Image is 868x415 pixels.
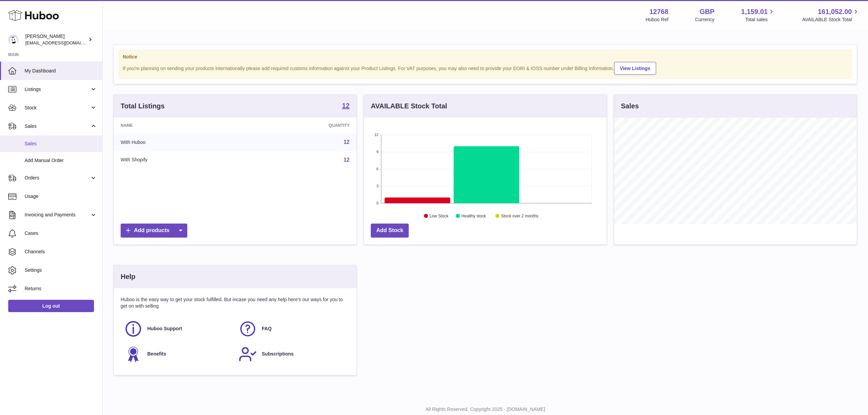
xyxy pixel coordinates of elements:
p: Huboo is the easy way to get your stock fulfilled. But incase you need any help here's our ways f... [121,296,350,309]
th: Quantity [245,118,356,133]
strong: Notice [123,54,848,60]
a: 12 [343,157,350,163]
div: Huboo Ref [646,16,668,23]
a: 12 [342,102,350,110]
text: 9 [376,150,378,154]
strong: 12768 [649,7,668,16]
a: Huboo Support [124,320,232,338]
text: Healthy stock [461,214,486,218]
span: Settings [25,267,97,273]
td: With Huboo [114,133,245,151]
span: Total sales [745,16,775,23]
span: Sales [25,140,97,147]
a: 1,159.01 Total sales [741,7,776,23]
span: 1,159.01 [741,7,768,16]
a: Benefits [124,345,232,363]
div: Currency [695,16,715,23]
span: Add Manual Order [25,157,97,164]
h3: Sales [621,102,639,111]
span: Channels [25,249,97,255]
span: Returns [25,285,97,292]
span: Huboo Support [147,325,182,332]
span: My Dashboard [25,68,97,74]
td: With Shopify [114,151,245,169]
th: Name [114,118,245,133]
div: If you're planning on sending your products internationally please add required customs informati... [123,61,848,75]
h3: Help [121,272,135,281]
div: [PERSON_NAME] [25,33,87,46]
span: FAQ [262,325,272,332]
h3: Total Listings [121,102,165,111]
strong: GBP [700,7,714,16]
span: Sales [25,123,90,130]
text: 3 [376,184,378,188]
span: Stock [25,105,90,111]
a: 161,052.00 AVAILABLE Stock Total [802,7,860,23]
span: 161,052.00 [818,7,852,16]
text: 0 [376,201,378,205]
a: FAQ [239,320,346,338]
text: 6 [376,167,378,171]
p: All Rights Reserved. Copyright 2025 - [DOMAIN_NAME] [108,406,863,413]
h3: AVAILABLE Stock Total [371,102,447,111]
span: [EMAIL_ADDRESS][DOMAIN_NAME] [25,40,100,45]
span: Invoicing and Payments [25,212,90,218]
text: Low Stock [430,214,449,218]
span: Usage [25,193,97,200]
span: Benefits [147,351,166,357]
a: Subscriptions [239,345,346,363]
span: Listings [25,86,90,93]
a: 12 [343,139,350,145]
img: internalAdmin-12768@internal.huboo.com [8,35,18,45]
span: AVAILABLE Stock Total [802,16,860,23]
a: Log out [8,300,94,312]
a: Add products [121,224,187,238]
span: Subscriptions [262,351,294,357]
strong: 12 [342,102,350,109]
span: Cases [25,230,97,237]
a: View Listings [614,62,656,75]
span: Orders [25,175,90,181]
text: Stock over 2 months [501,214,538,218]
a: Add Stock [371,224,409,238]
text: 12 [374,133,378,137]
